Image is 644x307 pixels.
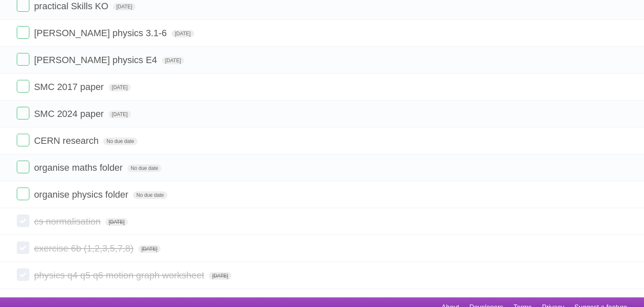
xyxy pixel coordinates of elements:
[109,84,131,91] span: [DATE]
[133,191,167,199] span: No due date
[162,57,184,64] span: [DATE]
[17,26,29,39] label: Done
[34,135,101,146] span: CERN research
[34,189,130,200] span: organise physics folder
[34,109,106,119] span: SMC 2024 paper
[34,28,169,38] span: [PERSON_NAME] physics 3.1-6
[17,188,29,200] label: Done
[34,216,103,227] span: cs normalisation
[17,134,29,146] label: Done
[105,218,128,226] span: [DATE]
[109,111,131,118] span: [DATE]
[34,162,125,173] span: organise maths folder
[138,245,161,253] span: [DATE]
[17,241,29,254] label: Done
[17,80,29,93] label: Done
[34,1,110,11] span: practical Skills KO
[103,138,137,145] span: No due date
[171,30,194,37] span: [DATE]
[34,243,135,254] span: exercise 6b (1,2,3,5,7,8)
[34,55,159,65] span: [PERSON_NAME] physics E4
[17,107,29,119] label: Done
[34,82,106,92] span: SMC 2017 paper
[34,270,206,281] span: physics q4 q5 q6 motion graph worksheet
[113,3,136,11] span: [DATE]
[17,53,29,66] label: Done
[209,272,231,280] span: [DATE]
[17,268,29,281] label: Done
[17,214,29,227] label: Done
[127,164,161,172] span: No due date
[17,161,29,173] label: Done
